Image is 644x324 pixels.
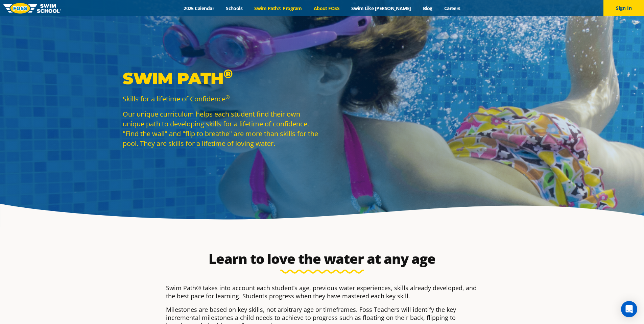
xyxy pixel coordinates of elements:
[163,251,482,267] h2: Learn to love the water at any age
[621,301,637,317] div: Open Intercom Messenger
[123,68,319,89] p: Swim Path
[223,66,233,81] sup: ®
[3,3,61,14] img: FOSS Swim School Logo
[178,5,220,11] a: 2025 Calendar
[248,5,308,11] a: Swim Path® Program
[417,5,438,11] a: Blog
[308,5,345,11] a: About FOSS
[123,94,319,104] p: Skills for a lifetime of Confidence
[220,5,248,11] a: Schools
[166,284,478,300] p: Swim Path® takes into account each student’s age, previous water experiences, skills already deve...
[123,109,319,148] p: Our unique curriculum helps each student find their own unique path to developing skills for a li...
[345,5,417,11] a: Swim Like [PERSON_NAME]
[438,5,466,11] a: Careers
[225,94,230,100] sup: ®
